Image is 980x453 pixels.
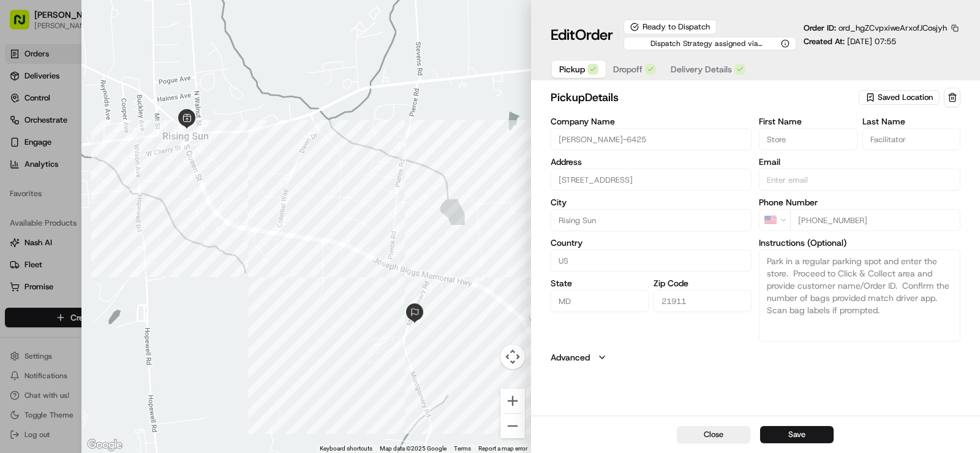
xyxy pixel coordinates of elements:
a: 📗Knowledge Base [7,173,99,195]
div: Ready to Dispatch [624,20,717,34]
input: Enter first name [759,128,857,150]
label: Email [759,158,960,166]
button: Zoom out [500,414,525,438]
span: [DATE] 07:55 [847,36,896,47]
label: Address [551,158,752,166]
label: Instructions (Optional) [759,238,960,247]
a: Report a map error [478,445,527,452]
button: Saved Location [859,89,941,106]
a: Terms (opens in new tab) [454,445,471,452]
button: Keyboard shortcuts [320,444,372,453]
label: State [551,279,649,287]
span: Pylon [122,208,148,217]
span: ord_hgZCvpxiweArxofJCosjyh [839,23,947,33]
span: Map data ©2025 Google [380,445,447,452]
input: Enter state [551,290,649,312]
input: Enter company name [551,128,752,150]
img: Nash [12,12,37,37]
label: City [551,198,752,207]
span: Delivery Details [671,63,732,75]
input: Enter phone number [790,209,960,231]
button: Map camera controls [500,345,525,369]
input: Got a question? Start typing here... [32,79,221,92]
button: Start new chat [208,121,223,135]
button: Dispatch Strategy assigned via Automation [624,37,796,50]
p: Welcome 👋 [12,49,223,69]
div: 📗 [12,179,22,189]
h1: Edit [551,25,613,45]
span: Knowledge Base [24,178,94,190]
div: Start new chat [42,117,201,129]
h2: pickup Details [551,89,856,106]
span: Pickup [559,63,585,75]
button: Advanced [551,351,960,364]
label: Advanced [551,351,590,364]
span: Order [575,25,613,45]
a: 💻API Documentation [99,173,202,195]
img: 1736555255976-a54dd68f-1ca7-489b-9aae-adbdc363a1c4 [12,117,34,139]
p: Order ID: [804,23,947,34]
a: Open this area in Google Maps (opens a new window) [85,437,125,453]
textarea: Park in a regular parking spot and enter the store. Proceed to Click & Collect area and provide c... [759,249,960,341]
label: Zip Code [654,279,752,287]
label: Company Name [551,117,752,126]
input: Enter country [551,249,752,272]
button: Save [760,426,834,443]
label: Country [551,238,752,247]
span: Dispatch Strategy assigned via Automation [630,39,778,48]
input: Enter city [551,209,752,231]
input: 1 E Main St, Rising Sun, MD 21911, US [551,169,752,191]
a: Powered byPylon [86,207,148,217]
span: Saved Location [878,92,933,103]
label: Last Name [862,117,960,126]
input: Enter zip code [654,290,752,312]
p: Created At: [804,36,896,47]
div: We're available if you need us! [42,129,155,139]
input: Enter last name [862,128,960,150]
span: API Documentation [116,178,197,190]
button: Zoom in [500,389,525,413]
div: 💻 [104,179,113,189]
input: Enter email [759,169,960,191]
span: Dropoff [613,63,643,75]
label: First Name [759,117,857,126]
label: Phone Number [759,198,960,207]
button: Close [677,426,750,443]
img: Google [85,437,125,453]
